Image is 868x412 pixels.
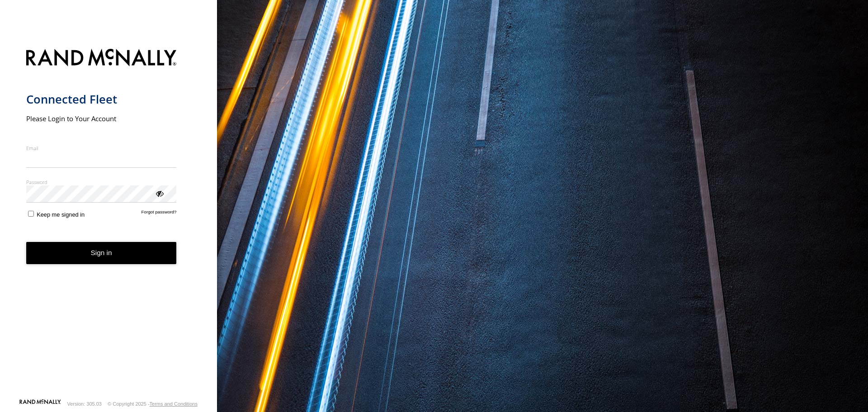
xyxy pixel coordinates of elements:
div: ViewPassword [155,189,164,198]
button: Sign in [26,242,177,264]
a: Forgot password? [142,209,177,218]
span: Keep me signed in [37,211,85,218]
a: Terms and Conditions [150,401,198,407]
h1: Connected Fleet [26,92,177,107]
label: Password [26,179,177,185]
label: Email [26,145,177,152]
form: main [26,43,191,398]
input: Keep me signed in [28,211,34,217]
a: Visit our Website [19,399,61,408]
img: Rand McNally [26,47,177,70]
div: Version: 305.03 [67,401,102,407]
div: © Copyright 2025 - [108,401,198,407]
h2: Please Login to Your Account [26,114,177,123]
